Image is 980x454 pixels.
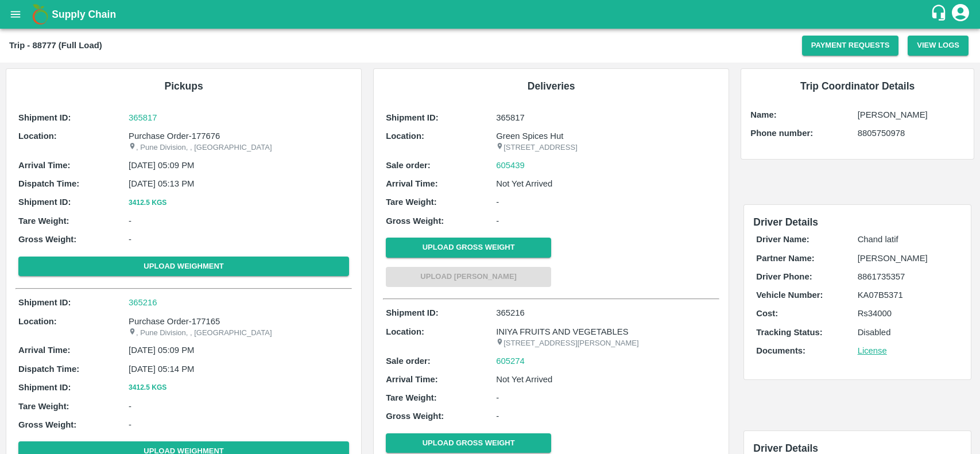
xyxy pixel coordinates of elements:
p: - [129,233,349,246]
p: - [129,215,349,227]
p: [PERSON_NAME] [858,252,959,265]
b: Location: [386,327,424,336]
b: Driver Phone: [756,272,812,281]
b: Shipment ID: [386,113,439,122]
span: Driver Details [753,216,818,228]
b: Shipment ID: [18,298,71,307]
b: Arrival Time: [386,375,437,384]
p: Not Yet Arrived [496,177,716,190]
b: Shipment ID: [18,383,71,392]
div: customer-support [930,4,950,25]
b: Vehicle Number: [756,290,823,300]
b: Documents: [756,346,805,355]
b: Shipment ID: [18,197,71,207]
p: - [496,391,716,404]
b: Supply Chain [52,9,116,20]
h6: Pickups [16,78,352,94]
p: [DATE] 05:13 PM [129,177,349,190]
a: License [858,346,887,355]
p: , Pune Division, , [GEOGRAPHIC_DATA] [129,328,349,339]
b: Cost: [756,309,778,318]
button: Upload Gross Weight [386,238,551,258]
b: Gross Weight: [18,420,76,429]
b: Arrival Time: [18,161,70,170]
p: - [496,196,716,208]
b: Sale order: [386,161,431,170]
p: Purchase Order-177676 [129,130,349,142]
b: Phone number: [750,129,813,138]
button: Upload Gross Weight [386,433,551,453]
p: KA07B5371 [858,289,959,301]
b: Location: [386,131,424,141]
p: Purchase Order-177165 [129,315,349,328]
button: open drawer [2,1,29,28]
p: 8861735357 [858,270,959,283]
button: 3412.5 Kgs [129,197,166,209]
p: , Pune Division, , [GEOGRAPHIC_DATA] [129,142,349,153]
b: Location: [18,131,57,141]
b: Sale order: [386,356,431,366]
b: Shipment ID: [18,113,71,122]
b: Arrival Time: [18,346,70,355]
b: Gross Weight: [18,235,76,244]
b: Location: [18,317,57,326]
a: 605439 [496,159,525,172]
button: 3412.5 Kgs [129,382,166,394]
b: Gross Weight: [386,216,444,226]
p: INIYA FRUITS AND VEGETABLES [496,325,716,338]
p: Rs 34000 [858,307,959,320]
p: 365216 [496,306,716,319]
button: Upload Weighment [18,257,349,277]
b: Partner Name: [756,254,814,263]
b: Dispatch Time: [18,179,79,188]
p: 365817 [496,111,716,124]
a: 365817 [129,111,349,124]
b: Arrival Time: [386,179,437,188]
p: [STREET_ADDRESS] [496,142,716,153]
b: Gross Weight: [386,412,444,421]
p: Green Spices Hut [496,130,716,142]
a: 605274 [496,355,525,367]
b: Tare Weight: [386,393,437,402]
a: 365216 [129,296,349,309]
button: View Logs [908,36,969,56]
p: [PERSON_NAME] [858,108,964,121]
b: Tare Weight: [386,197,437,207]
p: Chand latif [858,233,959,246]
p: Not Yet Arrived [496,373,716,386]
p: [DATE] 05:09 PM [129,159,349,172]
b: Trip - 88777 (Full Load) [9,41,102,50]
img: logo [29,3,52,26]
p: - [496,410,716,422]
div: account of current user [950,2,971,26]
b: Name: [750,110,776,119]
a: Supply Chain [52,6,930,22]
p: - [129,400,349,413]
p: [DATE] 05:14 PM [129,363,349,375]
h6: Deliveries [383,78,719,94]
p: - [129,418,349,431]
b: Tare Weight: [18,216,69,226]
b: Shipment ID: [386,308,439,317]
h6: Trip Coordinator Details [750,78,964,94]
b: Dispatch Time: [18,364,79,374]
p: [DATE] 05:09 PM [129,344,349,356]
p: Disabled [858,326,959,339]
p: - [496,215,716,227]
span: Driver Details [753,443,818,454]
b: Driver Name: [756,235,809,244]
p: [STREET_ADDRESS][PERSON_NAME] [496,338,716,349]
b: Tracking Status: [756,328,822,337]
b: Tare Weight: [18,402,69,411]
p: 8805750978 [858,127,964,139]
button: Payment Requests [802,36,899,56]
